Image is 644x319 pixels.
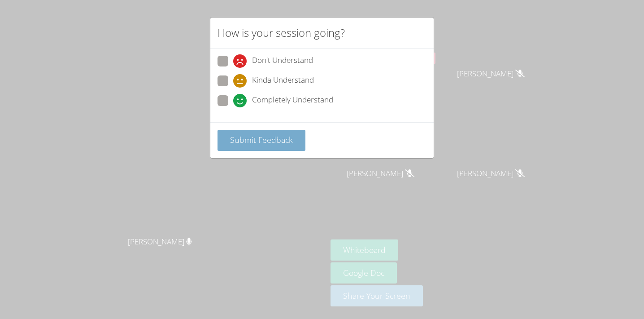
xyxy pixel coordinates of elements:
[252,74,314,88] span: Kinda Understand
[218,25,345,41] h2: How is your session going?
[218,130,305,151] button: Submit Feedback
[252,94,333,107] span: Completely Understand
[230,134,293,145] span: Submit Feedback
[252,54,313,68] span: Don't Understand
